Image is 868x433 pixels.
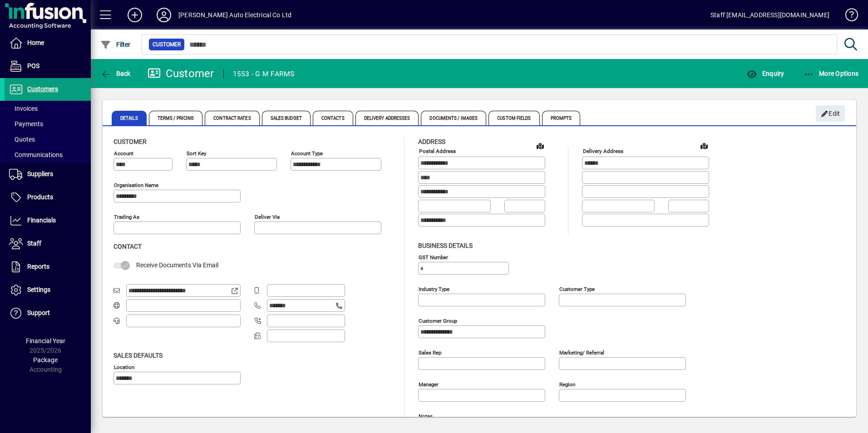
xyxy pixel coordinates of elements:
span: Enquiry [746,70,784,77]
span: Details [112,111,147,125]
span: Sales defaults [113,352,163,359]
a: Suppliers [5,163,91,186]
mat-label: Account Type [291,150,323,157]
span: Edit [821,106,840,121]
span: More Options [804,70,859,77]
a: Staff [5,232,91,255]
span: Prompts [542,111,581,125]
a: Financials [5,209,91,232]
mat-label: Customer type [559,285,595,292]
span: Business details [418,242,473,249]
span: Support [27,309,50,316]
span: Customer [153,40,181,49]
span: Reports [27,263,49,270]
div: 1553 - G M FARMS [233,67,295,81]
span: Delivery Addresses [355,111,419,125]
span: Package [33,356,58,364]
button: Profile [149,7,178,23]
button: Back [98,65,133,82]
a: Settings [5,279,91,301]
span: Invoices [9,105,38,112]
mat-label: Organisation name [114,182,158,188]
app-page-header-button: Back [91,65,141,82]
mat-label: Industry type [419,285,449,292]
a: View on map [533,138,547,153]
span: Products [27,193,53,201]
button: Edit [816,105,845,122]
mat-label: Trading as [114,214,139,220]
mat-label: Notes [419,413,433,419]
button: Filter [98,36,133,53]
span: Custom Fields [488,111,539,125]
span: Settings [27,286,50,293]
a: POS [5,55,91,78]
a: Communications [5,147,91,162]
span: Staff [27,240,41,247]
span: Sales Budget [262,111,311,125]
a: Support [5,302,91,325]
mat-label: Account [114,150,133,157]
mat-label: Deliver via [255,214,280,220]
span: Suppliers [27,170,53,177]
a: View on map [697,138,711,153]
a: Products [5,186,91,209]
mat-label: Manager [419,381,439,387]
mat-label: GST Number [419,254,448,260]
span: Financial Year [26,337,65,344]
mat-label: Marketing/ Referral [559,349,604,355]
span: Contact [113,243,142,250]
span: Back [100,70,131,77]
mat-label: Customer group [419,317,457,324]
mat-label: Sales rep [419,349,441,355]
div: [PERSON_NAME] Auto Electrical Co Ltd [178,8,291,22]
div: Staff [EMAIL_ADDRESS][DOMAIN_NAME] [710,8,829,22]
a: Payments [5,116,91,132]
div: Customer [148,66,214,81]
mat-label: Region [559,381,575,387]
a: Quotes [5,132,91,147]
a: Reports [5,256,91,278]
span: Customer [113,138,147,145]
span: Filter [100,41,131,48]
span: Quotes [9,136,35,143]
mat-label: Location [114,364,134,370]
span: Contacts [313,111,353,125]
span: Payments [9,120,43,128]
span: Communications [9,151,63,158]
span: Customers [27,85,58,93]
span: Terms / Pricing [149,111,203,125]
button: More Options [801,65,861,82]
button: Enquiry [744,65,786,82]
a: Knowledge Base [838,2,857,31]
span: Receive Documents Via Email [136,261,218,269]
span: POS [27,62,39,69]
span: Contract Rates [205,111,259,125]
span: Documents / Images [421,111,486,125]
mat-label: Sort key [187,150,206,157]
span: Home [27,39,44,46]
a: Invoices [5,101,91,116]
a: Home [5,32,91,54]
span: Address [418,138,445,145]
span: Financials [27,216,56,224]
button: Add [120,7,149,23]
